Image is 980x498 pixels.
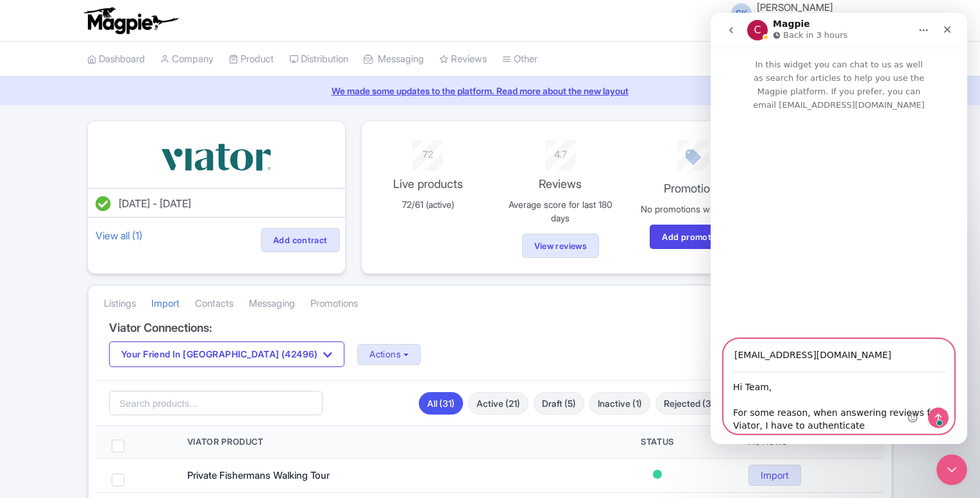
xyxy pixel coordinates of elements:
[369,175,487,193] p: Live products
[369,140,487,162] div: 72
[109,341,344,367] button: Your Friend In [GEOGRAPHIC_DATA] (42496)
[249,286,295,322] a: Messaging
[93,227,145,245] a: View all (1)
[589,392,650,415] a: Inactive (1)
[187,468,567,483] div: Private Fishermans Walking Tour
[119,197,191,210] span: [DATE] - [DATE]
[261,228,340,252] a: Add contract
[109,322,871,334] h4: Viator Connections:
[172,426,582,458] th: Viator Product
[419,392,463,415] a: All (31)
[229,42,274,77] a: Product
[502,198,619,225] p: Average score for last 180 days
[81,6,180,35] img: logo-ab69f6fb50320c5b225c76a69d11143b.png
[158,137,274,178] img: vbqrramwp3xkpi4ekcjz.svg
[723,3,893,23] a: SK [PERSON_NAME] Your Friend In [GEOGRAPHIC_DATA]
[502,42,537,77] a: Other
[357,344,421,365] button: Actions
[87,42,145,77] a: Dashboard
[634,202,752,216] p: No promotions with Viator
[8,84,972,98] a: We made some updates to the platform. Read more about the new layout
[502,140,619,162] div: 4.7
[369,198,487,211] p: 72/61 (active)
[757,1,833,13] span: [PERSON_NAME]
[310,286,358,322] a: Promotions
[104,286,136,322] a: Listings
[582,426,732,458] th: Status
[502,175,619,193] p: Reviews
[364,42,424,77] a: Messaging
[151,286,180,322] a: Import
[655,392,723,415] a: Rejected (3)
[634,180,752,197] p: Promotions
[195,286,233,322] a: Contacts
[650,225,736,249] a: Add promotion
[936,454,967,485] iframe: Intercom live chat
[534,392,584,415] a: Draft (5)
[711,13,967,444] iframe: To enrich screen reader interactions, please activate Accessibility in Grammarly extension settings
[522,234,600,258] a: View reviews
[439,42,487,77] a: Reviews
[160,42,214,77] a: Company
[653,470,662,479] span: Active
[109,391,323,415] input: Search products...
[731,3,752,24] span: SK
[289,42,348,77] a: Distribution
[748,465,801,486] a: Import
[468,392,528,415] a: Active (21)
